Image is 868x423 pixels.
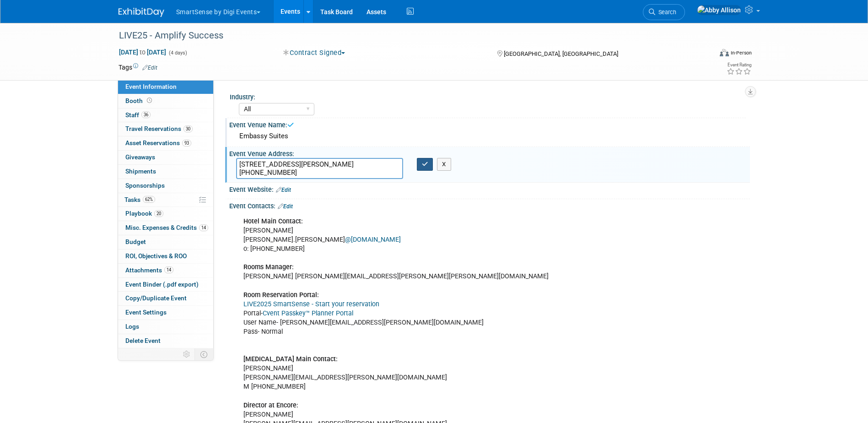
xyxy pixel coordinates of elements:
a: Edit [142,65,157,71]
a: Copy/Duplicate Event [118,292,213,305]
span: 93 [182,140,191,146]
span: 14 [164,266,173,273]
a: Event Information [118,80,213,94]
span: Logs [125,323,139,330]
span: Attachments [125,266,173,274]
span: [DATE] [DATE] [119,48,167,56]
a: Travel Reservations30 [118,122,213,136]
a: Attachments14 [118,264,213,277]
img: Format-Inperson.png [720,49,729,56]
a: Asset Reservations93 [118,136,213,150]
a: Event Settings [118,306,213,320]
a: Event Binder (.pdf export) [118,278,213,292]
a: Playbook20 [118,207,213,221]
a: Staff36 [118,108,213,122]
span: Budget [125,238,146,245]
span: Misc. Expenses & Credits [125,224,208,231]
span: Playbook [125,210,163,217]
a: Shipments [118,165,213,179]
b: Director at Encore: [243,401,298,409]
span: 62% [143,196,155,203]
a: Giveaways [118,151,213,164]
b: [MEDICAL_DATA] Main Contact: [243,355,338,363]
span: 30 [183,125,193,132]
a: Edit [278,203,293,210]
span: Shipments [125,168,156,175]
span: Staff [125,111,151,119]
div: Event Format [658,48,752,61]
td: Personalize Event Tab Strip [179,348,195,360]
b: Rooms Manager: [243,263,294,271]
a: Budget [118,235,213,249]
div: Event Venue Address: [229,147,750,158]
span: Event Settings [125,309,167,316]
span: Tasks [124,196,155,203]
b: Hotel Main Contact: [243,217,303,225]
span: [GEOGRAPHIC_DATA], [GEOGRAPHIC_DATA] [504,50,618,57]
span: ROI, Objectives & ROO [125,252,187,260]
span: Event Information [125,83,177,90]
span: Copy/Duplicate Event [125,294,187,302]
img: ExhibitDay [119,8,164,17]
span: Booth not reserved yet [145,97,154,104]
a: Booth [118,94,213,108]
a: Search [643,4,685,20]
button: X [437,158,451,171]
span: Search [655,9,676,16]
b: Room Reservation Portal: [243,291,319,299]
span: Travel Reservations [125,125,193,132]
span: Delete Event [125,337,161,344]
a: LIVE2025 SmartSense - Start your reservation [243,300,379,308]
span: Event Binder (.pdf export) [125,281,199,288]
a: @[DOMAIN_NAME] [345,236,401,244]
span: Asset Reservations [125,139,191,146]
a: Sponsorships [118,179,213,193]
button: Contract Signed [280,48,349,58]
div: Event Rating [727,63,751,67]
td: Tags [119,63,157,72]
span: Booth [125,97,154,104]
div: Event Website: [229,183,750,195]
div: Event Venue Name: [229,118,750,130]
img: Abby Allison [697,5,741,15]
a: Delete Event [118,334,213,348]
div: Industry: [230,90,746,102]
span: (4 days) [168,50,187,56]
a: Logs [118,320,213,334]
div: Event Contacts: [229,199,750,211]
span: 36 [141,111,151,118]
a: Cvent Passkey™ Planner Portal [263,309,353,317]
span: 20 [154,210,163,217]
span: Sponsorships [125,182,165,189]
span: 14 [199,224,208,231]
td: Toggle Event Tabs [194,348,213,360]
a: ROI, Objectives & ROO [118,249,213,263]
div: LIVE25 - Amplify Success [116,27,698,44]
span: to [138,49,147,56]
span: Giveaways [125,153,155,161]
a: Tasks62% [118,193,213,207]
div: Embassy Suites [236,129,743,143]
a: Edit [276,187,291,193]
a: Misc. Expenses & Credits14 [118,221,213,235]
div: In-Person [730,49,752,56]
